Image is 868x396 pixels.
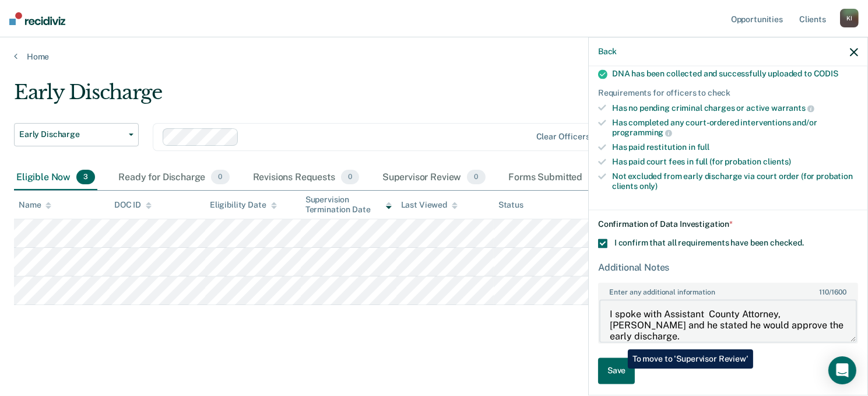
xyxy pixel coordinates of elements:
[210,200,277,210] div: Eligibility Date
[639,181,658,191] span: only)
[598,47,617,57] button: Back
[599,299,857,342] textarea: I spoke with Assistant County Attorney, [PERSON_NAME] and he stated he would approve the early di...
[819,289,846,297] span: / 1600
[305,195,392,215] div: Supervision Termination Date
[612,69,858,79] div: DNA has been collected and successfully uploaded to
[598,220,858,230] div: Confirmation of Data Investigation
[116,165,231,191] div: Ready for Discharge
[19,129,124,139] span: Early Discharge
[9,12,65,25] img: Recidiviz
[380,165,488,191] div: Supervisor Review
[612,103,858,114] div: Has no pending criminal charges or active
[598,358,635,384] button: Save
[467,170,485,185] span: 0
[251,165,361,191] div: Revisions Requests
[536,132,590,142] div: Clear officers
[828,356,856,384] div: Open Intercom Messenger
[612,157,858,167] div: Has paid court fees in full (for probation
[76,170,95,185] span: 3
[598,262,858,274] div: Additional Notes
[498,200,523,210] div: Status
[763,157,791,166] span: clients)
[341,170,359,185] span: 0
[840,9,859,27] div: K I
[14,51,854,62] a: Home
[211,170,229,185] span: 0
[697,143,709,152] span: full
[14,165,97,191] div: Eligible Now
[598,89,858,99] div: Requirements for officers to check
[19,200,51,210] div: Name
[612,143,858,153] div: Has paid restitution in
[771,103,814,113] span: warrants
[599,284,857,297] label: Enter any additional information
[507,165,609,191] div: Forms Submitted
[819,289,829,297] span: 110
[614,239,804,248] span: I confirm that all requirements have been checked.
[14,80,665,114] div: Early Discharge
[612,171,858,191] div: Not excluded from early discharge via court order (for probation clients
[612,128,672,138] span: programming
[814,69,838,79] span: CODIS
[114,200,152,210] div: DOC ID
[401,200,458,210] div: Last Viewed
[612,118,858,138] div: Has completed any court-ordered interventions and/or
